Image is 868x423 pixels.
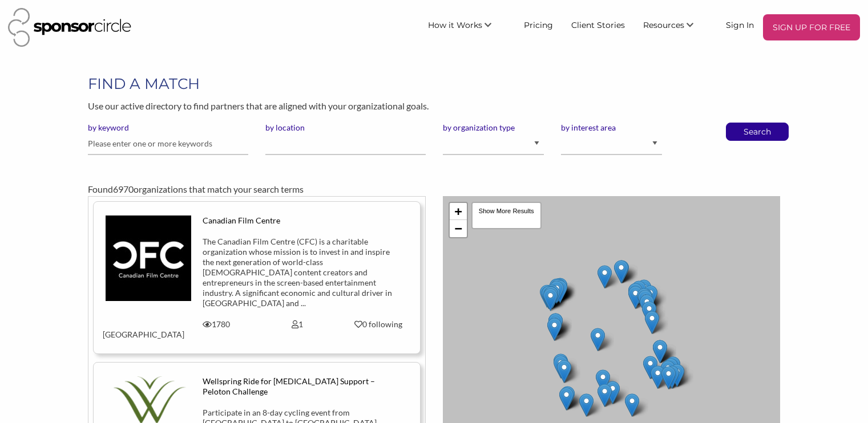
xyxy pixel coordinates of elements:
[88,123,248,133] label: by keyword
[768,19,855,36] p: SIGN UP FOR FREE
[450,203,467,220] a: Zoom in
[88,74,780,94] h1: FIND A MATCH
[643,20,684,30] span: Resources
[257,319,338,330] div: 1
[515,14,562,35] a: Pricing
[88,133,248,155] input: Please enter one or more keywords
[428,20,482,30] span: How it Works
[203,376,392,397] div: Wellspring Ride for [MEDICAL_DATA] Support – Peloton Challenge
[88,182,780,196] div: Found organizations that match your search terms
[346,319,410,330] div: 0 following
[94,319,175,340] div: [GEOGRAPHIC_DATA]
[738,123,776,140] button: Search
[203,237,392,308] div: The Canadian Film Centre (CFC) is a charitable organization whose mission is to invest in and ins...
[562,14,634,35] a: Client Stories
[450,220,467,237] a: Zoom out
[176,319,257,330] div: 1780
[106,215,191,301] img: tys7ftntgowgismeyatu
[103,215,410,340] a: Canadian Film Centre The Canadian Film Centre (CFC) is a charitable organization whose mission is...
[443,123,544,133] label: by organization type
[717,14,763,35] a: Sign In
[8,8,131,47] img: Sponsor Circle Logo
[634,14,717,40] li: Resources
[419,14,515,40] li: How it Works
[265,123,426,133] label: by location
[561,123,662,133] label: by interest area
[203,215,392,226] div: Canadian Film Centre
[471,202,542,229] div: Show More Results
[88,99,780,113] p: Use our active directory to find partners that are aligned with your organizational goals.
[113,184,134,194] span: 6970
